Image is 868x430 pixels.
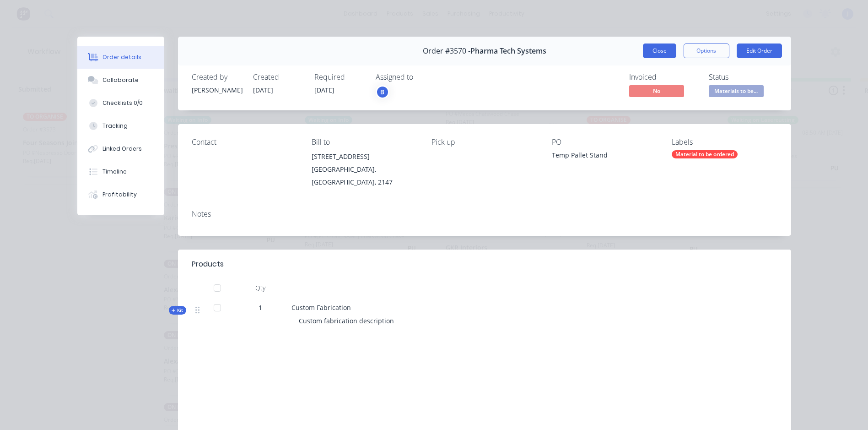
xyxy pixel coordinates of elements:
[314,73,365,82] div: Required
[102,122,128,130] div: Tracking
[192,259,224,270] div: Products
[376,85,389,99] button: B
[423,47,470,55] span: Order #3570 -
[291,303,351,312] span: Custom Fabrication
[672,150,738,158] div: Material to be ordered
[102,191,137,199] div: Profitability
[102,99,143,107] div: Checklists 0/0
[233,279,288,297] div: Qty
[312,138,417,147] div: Bill to
[259,303,262,312] span: 1
[470,47,546,55] span: Pharma Tech Systems
[431,138,537,147] div: Pick up
[709,73,777,82] div: Status
[629,73,698,82] div: Invoiced
[312,163,417,189] div: [GEOGRAPHIC_DATA], [GEOGRAPHIC_DATA], 2147
[77,46,164,69] button: Order details
[253,86,273,94] span: [DATE]
[552,150,657,163] div: Temp Pallet Stand
[77,69,164,92] button: Collaborate
[299,316,394,325] span: Custom fabrication description
[672,138,777,147] div: Labels
[312,150,417,189] div: [STREET_ADDRESS][GEOGRAPHIC_DATA], [GEOGRAPHIC_DATA], 2147
[253,73,303,82] div: Created
[376,73,467,82] div: Assigned to
[102,53,141,61] div: Order details
[169,306,186,315] div: Kit
[629,85,684,97] span: No
[172,307,183,314] span: Kit
[102,145,142,153] div: Linked Orders
[192,138,297,147] div: Contact
[312,150,417,163] div: [STREET_ADDRESS]
[314,86,334,94] span: [DATE]
[77,92,164,114] button: Checklists 0/0
[77,160,164,183] button: Timeline
[102,168,127,176] div: Timeline
[192,85,242,95] div: [PERSON_NAME]
[643,44,676,58] button: Close
[709,85,764,97] span: Materials to be...
[77,114,164,137] button: Tracking
[192,210,777,218] div: Notes
[102,76,139,84] div: Collaborate
[737,44,782,58] button: Edit Order
[684,44,729,58] button: Options
[77,183,164,206] button: Profitability
[552,138,657,147] div: PO
[709,85,764,99] button: Materials to be...
[77,137,164,160] button: Linked Orders
[192,73,242,82] div: Created by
